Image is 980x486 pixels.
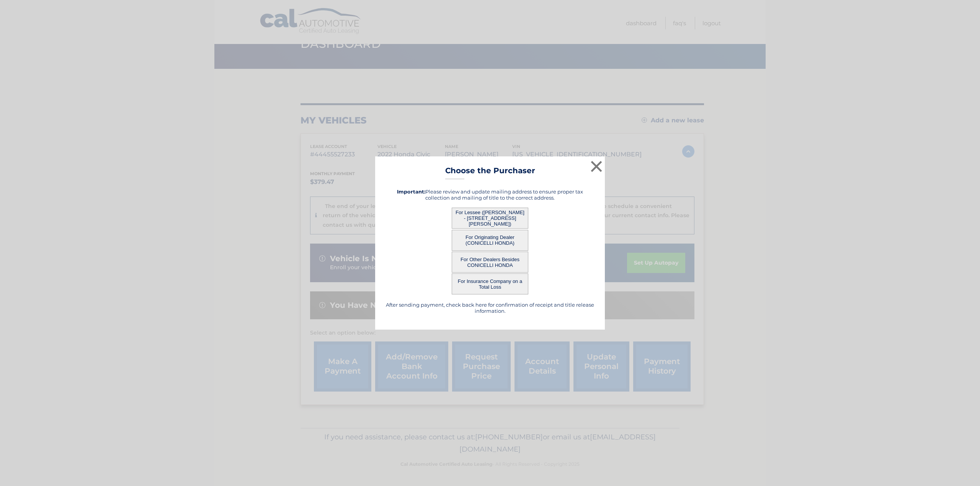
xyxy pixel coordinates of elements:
h3: Choose the Purchaser [445,166,535,179]
strong: Important: [397,189,425,195]
button: For Lessee ([PERSON_NAME] - [STREET_ADDRESS][PERSON_NAME]) [452,208,528,229]
button: For Originating Dealer (CONICELLI HONDA) [452,230,528,251]
h5: Please review and update mailing address to ensure proper tax collection and mailing of title to ... [385,189,595,201]
button: For Other Dealers Besides CONICELLI HONDA [452,252,528,273]
h5: After sending payment, check back here for confirmation of receipt and title release information. [385,302,595,314]
button: × [589,159,604,174]
button: For Insurance Company on a Total Loss [452,273,528,294]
